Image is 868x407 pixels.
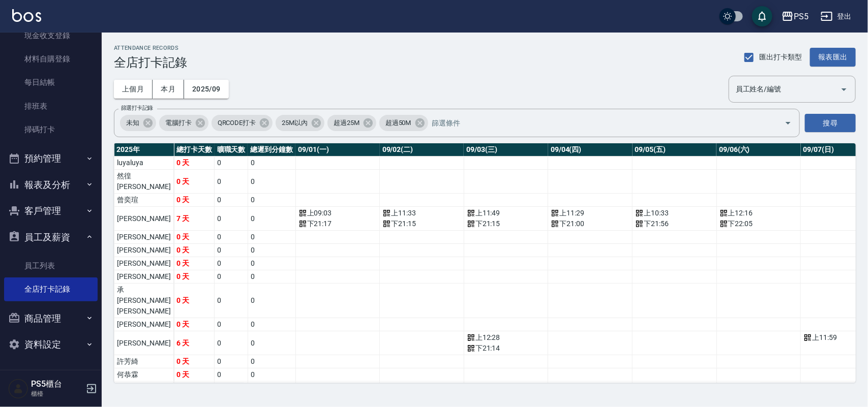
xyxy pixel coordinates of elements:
button: 客戶管理 [4,198,98,224]
td: luyaluya [114,156,174,170]
span: 25M以內 [276,118,314,128]
td: 0 [248,207,295,231]
td: 0 天 [174,231,215,244]
h3: 全店打卡記錄 [114,55,187,70]
td: 0 [215,368,248,382]
td: 0 [248,355,295,368]
td: 0 天 [174,382,215,395]
div: 25M以內 [276,115,324,131]
div: 上 12:16 [720,208,798,218]
td: [PERSON_NAME] [114,270,174,284]
td: 0 [215,207,248,231]
button: Open [780,115,796,131]
span: 超過50M [379,118,417,128]
button: 報表匯出 [810,48,856,67]
td: 曾奕瑄 [114,194,174,207]
td: 0 天 [174,244,215,257]
img: Person [8,379,28,399]
div: 超過25M [327,115,376,131]
div: 超過50M [379,115,428,131]
td: 0 [248,170,295,194]
td: 承[PERSON_NAME][PERSON_NAME] [114,284,174,318]
td: 鄭博霖 [114,382,174,395]
td: 0 天 [174,284,215,318]
h5: PS5櫃台 [31,379,83,389]
button: 登出 [817,7,856,26]
span: QRCODE打卡 [212,118,262,128]
div: 下 21:17 [298,218,377,229]
td: 0 [215,194,248,207]
td: 0 [215,156,248,170]
button: 預約管理 [4,145,98,172]
div: 下 22:05 [720,218,798,229]
th: 總打卡天數 [174,143,215,156]
td: 0 天 [174,257,215,270]
button: 搜尋 [805,114,856,133]
td: [PERSON_NAME] [114,231,174,244]
td: 0 天 [174,318,215,331]
td: 0 [215,355,248,368]
td: 何恭霖 [114,368,174,382]
img: Logo [12,9,41,22]
a: 全店打卡記錄 [4,277,98,301]
td: 0 [248,284,295,318]
button: 商品管理 [4,305,98,332]
th: 曠職天數 [215,143,248,156]
td: 0 [248,382,295,395]
td: 0 [248,331,295,355]
button: PS5 [777,6,813,27]
a: 掃碼打卡 [4,118,98,141]
button: 上個月 [114,80,153,99]
label: 篩選打卡記錄 [121,104,153,112]
th: 09/03(三) [464,143,548,156]
td: 0 天 [174,355,215,368]
td: [PERSON_NAME] [114,207,174,231]
div: 上 11:33 [382,208,461,218]
td: 0 [215,270,248,284]
input: 篩選條件 [430,114,767,132]
td: 0 天 [174,270,215,284]
div: 下 21:15 [382,218,461,229]
span: 電腦打卡 [159,118,198,128]
td: 0 天 [174,170,215,194]
td: 0 [215,231,248,244]
button: 2025/09 [184,80,229,99]
td: 0 天 [174,156,215,170]
p: 櫃檯 [31,389,83,398]
div: 下 21:56 [635,218,714,229]
span: 未知 [120,118,145,128]
div: 未知 [120,115,156,131]
a: 排班表 [4,95,98,118]
td: 然徨[PERSON_NAME] [114,170,174,194]
td: 0 [248,231,295,244]
th: 2025 年 [114,143,174,156]
th: 09/01(一) [295,143,380,156]
button: 資料設定 [4,331,98,358]
td: 許芳綺 [114,355,174,368]
td: 0 [215,284,248,318]
td: 0 [248,244,295,257]
td: 0 天 [174,194,215,207]
div: 上 11:49 [467,208,546,218]
td: 0 [248,270,295,284]
th: 09/05(五) [633,143,717,156]
div: 下 21:15 [467,218,546,229]
span: 超過25M [327,118,366,128]
td: 6 天 [174,331,215,355]
a: 材料自購登錄 [4,47,98,71]
div: 上 10:33 [635,208,714,218]
td: 0 [215,244,248,257]
span: 匯出打卡類型 [760,52,802,62]
td: 0 [215,257,248,270]
button: 本月 [153,80,184,99]
th: 09/04(四) [548,143,633,156]
th: 總遲到分鐘數 [248,143,295,156]
a: 現金收支登錄 [4,24,98,47]
div: QRCODE打卡 [212,115,273,131]
td: [PERSON_NAME] [114,257,174,270]
div: 上 11:29 [551,208,630,218]
th: 09/06(六) [716,143,801,156]
td: 0 [248,318,295,331]
td: 0 [248,368,295,382]
td: [PERSON_NAME] [114,244,174,257]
